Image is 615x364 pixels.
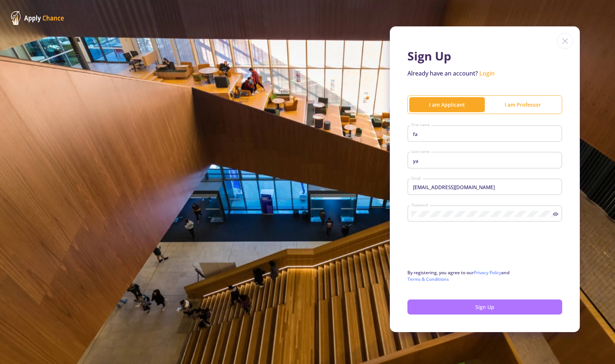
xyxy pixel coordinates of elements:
[407,269,562,283] p: By registering, you agree to our and
[485,101,560,109] div: I am Professor
[474,269,501,276] a: Privacy Policy
[479,69,495,77] a: Login
[407,69,562,78] p: Already have an account?
[407,235,519,264] iframe: To enrich screen reader interactions, please activate Accessibility in Grammarly extension settings
[407,49,562,63] h1: Sign Up
[409,101,485,109] div: I am Applicant
[557,33,573,49] img: close icon
[407,276,449,282] a: Terms & Conditions
[11,11,64,25] img: ApplyChance Logo
[407,299,562,315] button: Sign Up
